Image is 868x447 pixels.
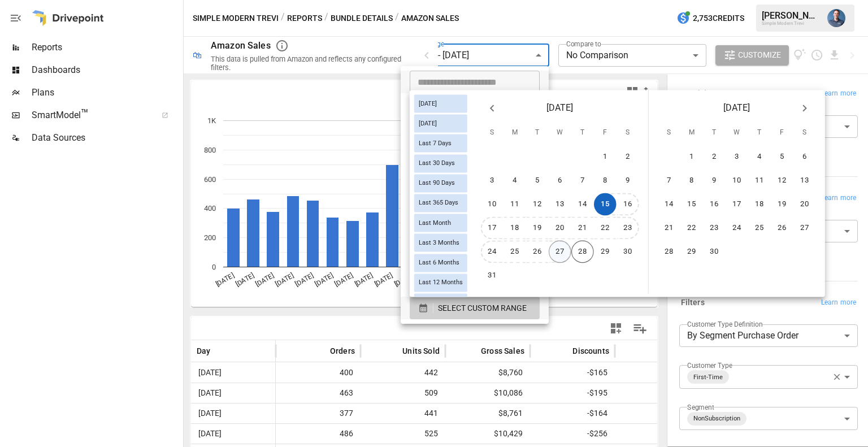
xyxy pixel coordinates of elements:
[594,217,617,240] button: 22
[680,241,703,263] button: 29
[414,259,464,266] span: Last 6 Months
[414,180,459,187] span: Last 90 Days
[680,146,703,168] button: 1
[726,146,748,168] button: 3
[617,146,639,168] button: 2
[481,241,504,263] button: 24
[594,146,617,168] button: 1
[571,217,594,240] button: 21
[704,121,724,144] span: Tuesday
[795,121,815,144] span: Saturday
[414,120,441,127] span: [DATE]
[682,121,702,144] span: Monday
[748,146,771,168] button: 4
[703,170,726,192] button: 9
[617,170,639,192] button: 9
[748,193,771,216] button: 18
[414,94,467,112] div: [DATE]
[703,193,726,216] button: 16
[793,193,816,216] button: 20
[703,217,726,240] button: 23
[481,170,504,192] button: 3
[549,241,571,263] button: 27
[549,193,571,216] button: 13
[550,121,570,144] span: Wednesday
[771,217,793,240] button: 26
[771,146,793,168] button: 5
[414,140,456,147] span: Last 7 Days
[658,241,680,263] button: 28
[594,193,617,216] button: 15
[414,174,467,192] div: Last 90 Days
[414,279,467,287] span: Last 12 Months
[401,138,549,161] li: Last 30 Days
[401,229,549,251] li: Month to Date
[617,217,639,240] button: 23
[658,217,680,240] button: 21
[772,121,792,144] span: Friday
[595,121,615,144] span: Friday
[401,274,549,297] li: Last Quarter
[617,241,639,263] button: 30
[414,234,467,252] div: Last 3 Months
[703,241,726,263] button: 30
[526,170,549,192] button: 5
[793,146,816,168] button: 6
[401,161,549,184] li: Last 3 Months
[723,100,750,116] span: [DATE]
[414,134,467,153] div: Last 7 Days
[771,170,793,192] button: 12
[793,97,816,119] button: Next month
[504,170,526,192] button: 4
[414,194,467,212] div: Last 365 Days
[703,146,726,168] button: 2
[481,97,504,119] button: Previous month
[481,217,504,240] button: 17
[594,170,617,192] button: 8
[414,159,459,167] span: Last 30 Days
[414,154,467,172] div: Last 30 Days
[401,251,549,274] li: This Quarter
[438,301,527,315] span: SELECT CUSTOM RANGE
[658,193,680,216] button: 14
[414,219,455,227] span: Last Month
[401,93,549,116] li: [DATE]
[526,241,549,263] button: 26
[414,274,467,292] div: Last 12 Months
[748,170,771,192] button: 11
[748,217,771,240] button: 25
[680,193,703,216] button: 15
[527,121,548,144] span: Tuesday
[680,170,703,192] button: 8
[680,217,703,240] button: 22
[659,121,679,144] span: Sunday
[749,121,770,144] span: Thursday
[726,193,748,216] button: 17
[414,254,467,272] div: Last 6 Months
[793,217,816,240] button: 27
[526,193,549,216] button: 12
[617,193,639,216] button: 16
[658,170,680,192] button: 7
[793,170,816,192] button: 13
[505,121,525,144] span: Monday
[414,115,467,133] div: [DATE]
[546,100,573,116] span: [DATE]
[526,217,549,240] button: 19
[571,193,594,216] button: 14
[401,184,549,206] li: Last 6 Months
[549,217,571,240] button: 20
[414,239,464,246] span: Last 3 Months
[504,193,526,216] button: 11
[414,214,467,232] div: Last Month
[549,170,571,192] button: 6
[571,241,594,263] button: 28
[414,293,467,311] div: Last Year
[414,100,441,107] span: [DATE]
[481,193,504,216] button: 10
[727,121,747,144] span: Wednesday
[504,217,526,240] button: 18
[481,264,504,287] button: 31
[414,199,463,207] span: Last 365 Days
[618,121,638,144] span: Saturday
